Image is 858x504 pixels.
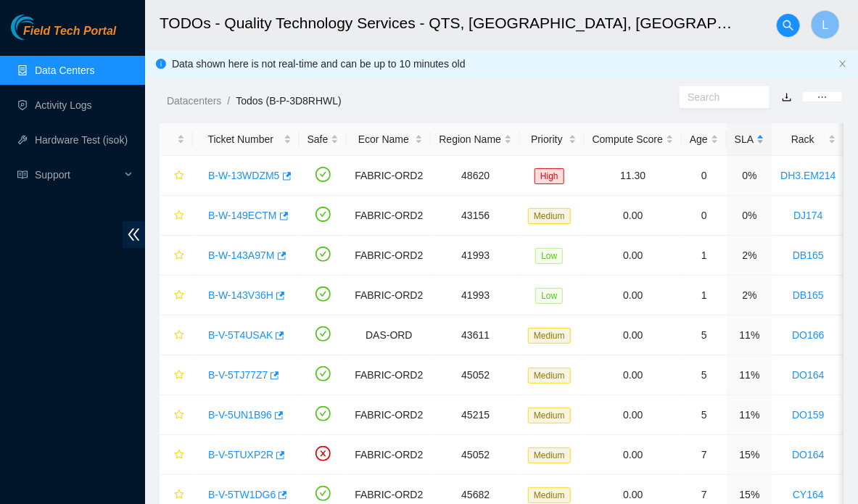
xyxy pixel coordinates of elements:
[528,408,571,424] span: Medium
[227,95,230,107] span: /
[315,167,331,182] span: check-circle
[682,196,727,236] td: 0
[793,210,822,221] a: DJ174
[528,447,571,463] span: Medium
[780,170,836,181] a: DH3.EM214
[817,92,828,102] span: ellipsis
[174,210,184,222] span: star
[585,435,682,475] td: 0.00
[174,170,184,182] span: star
[347,236,431,276] td: FABRIC-ORD2
[535,248,563,264] span: Low
[585,315,682,355] td: 0.00
[168,443,185,466] button: star
[727,315,772,355] td: 11%
[168,323,185,347] button: star
[585,236,682,276] td: 0.00
[431,196,520,236] td: 43156
[431,315,520,355] td: 43611
[528,368,571,384] span: Medium
[528,328,571,344] span: Medium
[168,164,185,187] button: star
[431,355,520,395] td: 45052
[347,315,431,355] td: DAS-ORD
[208,210,277,221] a: B-W-149ECTM
[315,366,331,381] span: check-circle
[727,276,772,315] td: 2%
[17,170,28,180] span: read
[822,16,829,34] span: L
[727,156,772,196] td: 0%
[174,370,184,381] span: star
[315,446,331,461] span: close-circle
[347,156,431,196] td: FABRIC-ORD2
[168,284,185,307] button: star
[347,355,431,395] td: FABRIC-ORD2
[208,329,273,341] a: B-V-5T4USAK
[168,403,185,426] button: star
[208,449,273,460] a: B-V-5TUXP2R
[792,329,824,341] a: DO166
[174,450,184,461] span: star
[792,409,824,421] a: DO159
[347,435,431,475] td: FABRIC-ORD2
[315,486,331,501] span: check-circle
[23,25,116,38] span: Field Tech Portal
[347,395,431,435] td: FABRIC-ORD2
[792,369,824,381] a: DO164
[777,20,799,31] span: search
[535,168,564,184] span: High
[174,489,184,501] span: star
[585,156,682,196] td: 11.30
[174,410,184,421] span: star
[727,196,772,236] td: 0%
[168,244,185,267] button: star
[682,315,727,355] td: 5
[771,86,803,109] button: download
[347,196,431,236] td: FABRIC-ORD2
[347,276,431,315] td: FABRIC-ORD2
[208,409,272,421] a: B-V-5UN1B96
[682,276,727,315] td: 1
[208,289,273,301] a: B-W-143V36H
[208,170,280,181] a: B-W-13WDZM5
[35,134,128,146] a: Hardware Test (isok)
[793,489,824,500] a: CY164
[838,59,847,68] span: close
[431,236,520,276] td: 41993
[585,355,682,395] td: 0.00
[585,276,682,315] td: 0.00
[528,487,571,503] span: Medium
[431,395,520,435] td: 45215
[174,250,184,262] span: star
[168,363,185,387] button: star
[315,286,331,302] span: check-circle
[682,355,727,395] td: 5
[682,435,727,475] td: 7
[315,207,331,222] span: check-circle
[793,249,824,261] a: DB165
[208,369,268,381] a: B-V-5TJ77Z7
[777,14,800,37] button: search
[727,395,772,435] td: 11%
[793,289,824,301] a: DB165
[727,236,772,276] td: 2%
[688,89,750,105] input: Search
[535,288,563,304] span: Low
[528,208,571,224] span: Medium
[727,355,772,395] td: 11%
[236,95,341,107] a: Todos (B-P-3D8RHWL)
[727,435,772,475] td: 15%
[431,156,520,196] td: 48620
[315,326,331,342] span: check-circle
[35,65,94,76] a: Data Centers
[174,330,184,342] span: star
[11,15,73,40] img: Akamai Technologies
[208,489,276,500] a: B-V-5TW1DG6
[168,204,185,227] button: star
[174,290,184,302] span: star
[682,236,727,276] td: 1
[167,95,221,107] a: Datacenters
[792,449,824,460] a: DO164
[585,196,682,236] td: 0.00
